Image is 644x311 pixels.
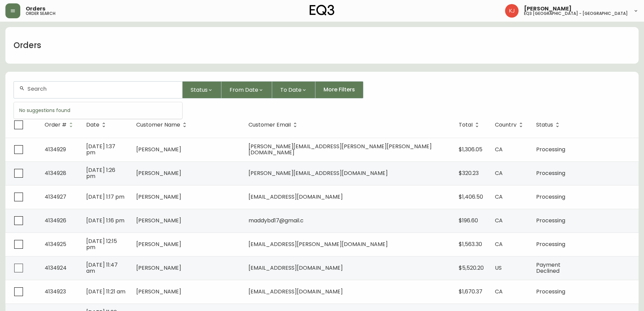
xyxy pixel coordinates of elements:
[459,288,482,295] span: $1,670.37
[459,123,473,127] span: Total
[136,240,181,248] span: [PERSON_NAME]
[45,146,66,153] span: 4134929
[459,169,479,177] span: $320.23
[45,123,67,127] span: Order #
[505,4,519,18] img: 24a625d34e264d2520941288c4a55f8e
[248,217,304,224] span: maddybd17@gmail.c
[86,217,124,224] span: [DATE] 1:16 pm
[86,288,125,295] span: [DATE] 11:21 am
[459,193,483,201] span: $1,406.50
[86,237,117,251] span: [DATE] 12:15 pm
[136,264,181,272] span: [PERSON_NAME]
[26,6,45,12] span: Orders
[136,288,181,295] span: [PERSON_NAME]
[315,81,363,98] button: More Filters
[536,217,565,224] span: Processing
[536,169,565,177] span: Processing
[459,217,478,224] span: $196.60
[14,102,182,119] div: No suggestions found
[45,264,67,272] span: 4134924
[495,146,503,153] span: CA
[248,122,300,128] span: Customer Email
[248,169,388,177] span: [PERSON_NAME][EMAIL_ADDRESS][DOMAIN_NAME]
[536,146,565,153] span: Processing
[495,288,503,295] span: CA
[14,40,41,51] h1: Orders
[86,261,118,275] span: [DATE] 11:47 am
[495,193,503,201] span: CA
[495,264,502,272] span: US
[536,240,565,248] span: Processing
[230,86,258,94] span: From Date
[86,166,115,180] span: [DATE] 1:26 pm
[191,86,208,94] span: Status
[86,193,124,201] span: [DATE] 1:17 pm
[136,146,181,153] span: [PERSON_NAME]
[26,12,55,16] h5: order search
[495,240,503,248] span: CA
[136,217,181,224] span: [PERSON_NAME]
[524,12,628,16] h5: eq3 [GEOGRAPHIC_DATA] - [GEOGRAPHIC_DATA]
[86,142,115,156] span: [DATE] 1:37 pm
[45,240,66,248] span: 4134925
[324,86,355,93] span: More Filters
[45,193,66,201] span: 4134927
[45,217,66,224] span: 4134926
[495,122,525,128] span: Country
[86,123,99,127] span: Date
[272,81,315,98] button: To Date
[248,142,432,156] span: [PERSON_NAME][EMAIL_ADDRESS][PERSON_NAME][PERSON_NAME][DOMAIN_NAME]
[27,86,177,92] input: Search
[136,193,181,201] span: [PERSON_NAME]
[536,123,553,127] span: Status
[459,264,484,272] span: $5,520.20
[536,122,562,128] span: Status
[86,122,108,128] span: Date
[536,288,565,295] span: Processing
[136,169,181,177] span: [PERSON_NAME]
[248,193,343,201] span: [EMAIL_ADDRESS][DOMAIN_NAME]
[248,264,343,272] span: [EMAIL_ADDRESS][DOMAIN_NAME]
[248,240,388,248] span: [EMAIL_ADDRESS][PERSON_NAME][DOMAIN_NAME]
[136,123,180,127] span: Customer Name
[136,122,189,128] span: Customer Name
[45,122,75,128] span: Order #
[45,288,66,295] span: 4134923
[495,217,503,224] span: CA
[459,122,481,128] span: Total
[221,81,272,98] button: From Date
[495,123,517,127] span: Country
[183,81,221,98] button: Status
[524,6,572,12] span: [PERSON_NAME]
[459,146,482,153] span: $1,306.05
[495,169,503,177] span: CA
[45,169,66,177] span: 4134928
[280,86,302,94] span: To Date
[310,5,335,16] img: logo
[536,261,560,275] span: Payment Declined
[536,193,565,201] span: Processing
[459,240,482,248] span: $1,563.30
[248,123,291,127] span: Customer Email
[248,288,343,295] span: [EMAIL_ADDRESS][DOMAIN_NAME]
